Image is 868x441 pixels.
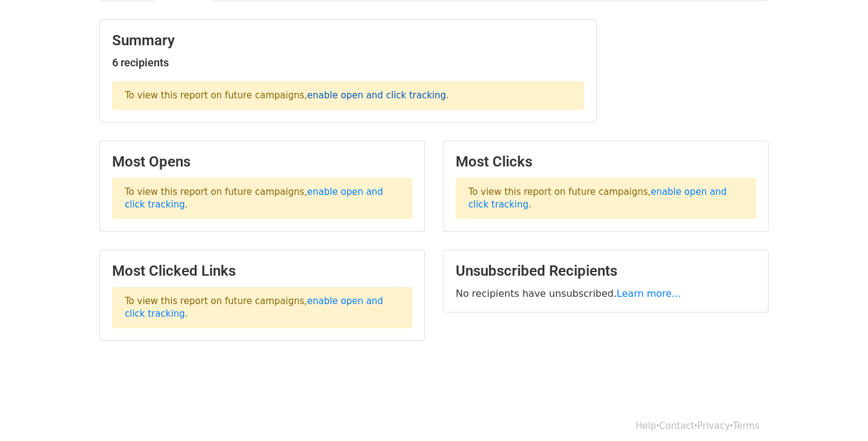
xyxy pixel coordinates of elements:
[659,420,694,431] a: Contact
[112,32,584,49] h3: Summary
[125,186,383,210] a: enable open and click tracking
[456,153,756,171] h3: Most Clicks
[125,296,383,319] a: enable open and click tracking
[112,81,584,110] p: To view this report on future campaigns, .
[468,186,727,210] a: enable open and click tracking
[112,178,412,219] p: To view this report on future campaigns, .
[112,287,412,328] p: To view this report on future campaigns, .
[456,287,756,300] p: No recipients have unsubscribed.
[697,420,730,431] a: Privacy
[112,56,584,69] h5: 6 recipients
[112,262,412,280] h3: Most Clicked Links
[617,288,681,299] a: Learn more...
[456,178,756,219] p: To view this report on future campaigns, .
[733,420,759,431] a: Terms
[307,90,446,101] a: enable open and click tracking
[808,383,868,441] iframe: Chat Widget
[636,420,656,431] a: Help
[456,262,756,280] h3: Unsubscribed Recipients
[112,153,412,171] h3: Most Opens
